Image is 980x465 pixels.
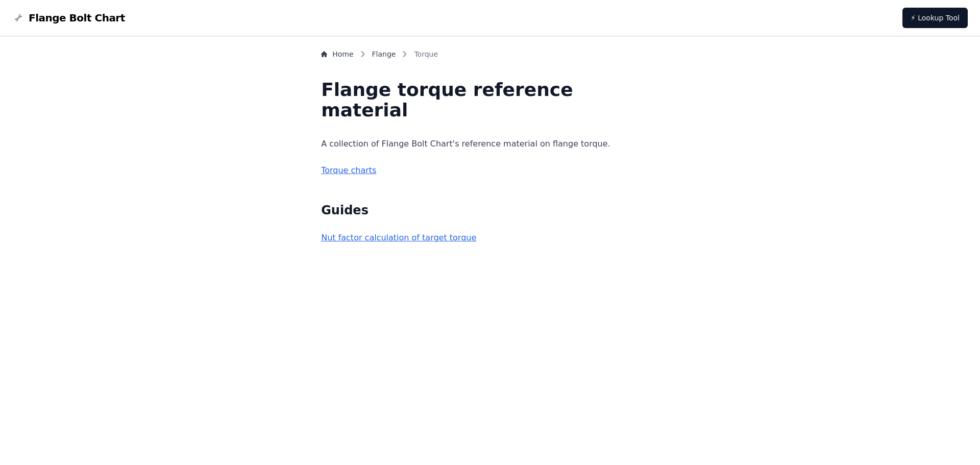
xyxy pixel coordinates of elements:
[321,49,659,63] nav: Breadcrumb
[414,49,438,59] span: Torque
[902,8,968,28] a: ⚡ Lookup Tool
[12,12,24,24] img: Flange Bolt Chart Logo
[321,137,659,151] p: A collection of Flange Bolt Chart's reference material on flange torque.
[321,202,659,218] h2: Guides
[12,11,125,25] a: Flange Bolt Chart LogoFlange Bolt Chart
[321,80,659,120] h1: Flange torque reference material
[321,49,353,59] a: Home
[321,233,476,242] a: Nut factor calculation of target torque
[372,49,396,59] a: Flange
[29,11,125,25] span: Flange Bolt Chart
[321,165,376,175] a: Torque charts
